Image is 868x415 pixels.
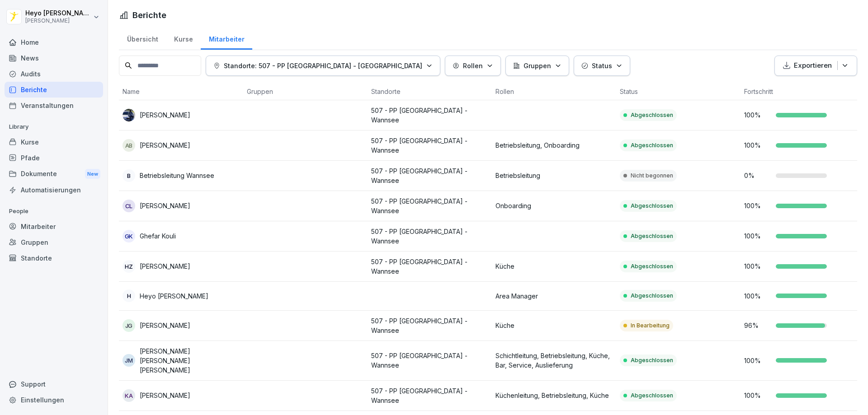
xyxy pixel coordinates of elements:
p: Abgeschlossen [631,111,673,119]
p: 100 % [744,110,771,120]
p: In Bearbeitung [631,322,670,330]
p: 100 % [744,140,771,150]
p: [PERSON_NAME] [140,261,190,271]
h1: Berichte [132,9,166,21]
p: 100 % [744,261,771,271]
p: 507 - PP [GEOGRAPHIC_DATA] - Wannsee [371,257,488,276]
p: 507 - PP [GEOGRAPHIC_DATA] - Wannsee [371,196,488,215]
th: Rollen [492,83,616,100]
p: Küche [495,321,613,330]
th: Fortschritt [741,83,865,100]
a: Audits [5,66,103,82]
img: hskmpt3ft4pbt1zpmusmar56.png [123,109,135,121]
div: Support [5,376,103,392]
button: Gruppen [505,56,569,76]
div: News [5,50,103,66]
p: 507 - PP [GEOGRAPHIC_DATA] - Wannsee [371,106,488,125]
p: Abgeschlossen [631,262,673,270]
p: Heyo [PERSON_NAME] [25,9,91,17]
a: Gruppen [5,234,103,250]
div: B [123,169,135,182]
a: Mitarbeiter [201,27,252,50]
p: 507 - PP [GEOGRAPHIC_DATA] - Wannsee [371,227,488,246]
a: Pfade [5,150,103,166]
p: Abgeschlossen [631,141,673,149]
p: [PERSON_NAME] [140,201,190,210]
p: 507 - PP [GEOGRAPHIC_DATA] - Wannsee [371,316,488,335]
th: Name [119,83,243,100]
button: Exportieren [774,56,857,76]
p: People [5,204,103,219]
div: H [123,289,135,302]
p: 96 % [744,321,771,330]
div: Kurse [166,27,201,50]
p: Betriebsleitung, Onboarding [495,140,613,150]
p: 507 - PP [GEOGRAPHIC_DATA] - Wannsee [371,351,488,370]
button: Rollen [445,56,501,76]
p: Standorte: 507 - PP [GEOGRAPHIC_DATA] - [GEOGRAPHIC_DATA] [224,61,422,70]
p: Exportieren [794,61,832,71]
p: [PERSON_NAME] [140,321,190,330]
a: Berichte [5,82,103,98]
p: 100 % [744,291,771,301]
p: Area Manager [495,291,613,301]
p: Küche [495,261,613,271]
p: 507 - PP [GEOGRAPHIC_DATA] - Wannsee [371,166,488,185]
div: GK [123,230,135,242]
p: Betriebsleitung Wannsee [140,171,214,180]
div: KA [123,389,135,402]
p: Abgeschlossen [631,356,673,364]
p: 100 % [744,356,771,365]
p: 0 % [744,171,771,180]
p: 100 % [744,391,771,400]
a: Übersicht [119,27,166,50]
a: Home [5,34,103,50]
th: Gruppen [243,83,368,100]
p: Rollen [463,61,483,70]
p: Onboarding [495,201,613,210]
div: JM [123,354,135,367]
p: 100 % [744,231,771,241]
div: AB [123,139,135,152]
button: Status [574,56,630,76]
p: Betriebsleitung [495,171,613,180]
p: 100 % [744,201,771,210]
a: Automatisierungen [5,182,103,198]
a: Einstellungen [5,392,103,408]
p: Schichtleitung, Betriebsleitung, Küche, Bar, Service, Auslieferung [495,351,613,370]
div: New [85,169,100,179]
p: Nicht begonnen [631,172,673,180]
div: HZ [123,260,135,273]
a: Kurse [5,134,103,150]
th: Status [616,83,741,100]
p: [PERSON_NAME] [140,140,190,150]
p: Status [592,61,612,70]
p: [PERSON_NAME] [PERSON_NAME] [PERSON_NAME] [140,346,240,375]
p: Abgeschlossen [631,292,673,300]
p: Gruppen [524,61,551,70]
p: Ghefar Kouli [140,231,176,241]
th: Standorte [368,83,492,100]
p: [PERSON_NAME] [140,391,190,400]
div: Dokumente [5,166,103,182]
p: [PERSON_NAME] [140,110,190,120]
a: Veranstaltungen [5,98,103,113]
div: JG [123,319,135,332]
a: Mitarbeiter [5,219,103,234]
a: DokumenteNew [5,166,103,182]
button: Standorte: 507 - PP [GEOGRAPHIC_DATA] - [GEOGRAPHIC_DATA] [206,56,440,76]
a: Standorte [5,250,103,266]
p: Küchenleitung, Betriebsleitung, Küche [495,391,613,400]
